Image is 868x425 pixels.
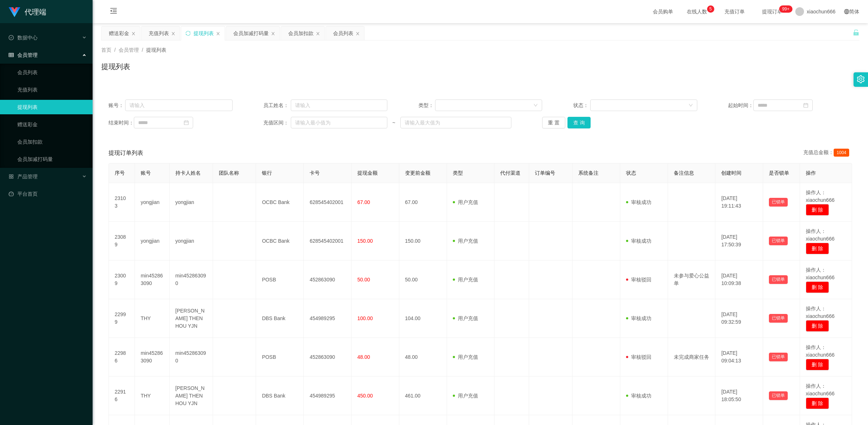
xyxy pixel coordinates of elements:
[9,174,14,179] i: 图标: appstore-o
[304,377,352,415] td: 454989295
[399,260,447,299] td: 50.00
[17,65,87,80] a: 会员列表
[109,299,135,338] td: 22999
[728,102,753,109] span: 起始时间：
[721,170,741,176] span: 创建时间
[109,338,135,377] td: 22986
[578,170,599,176] span: 系统备注
[357,238,373,244] span: 150.00
[17,82,87,97] a: 充值列表
[9,174,38,179] span: 产品管理
[715,222,763,260] td: [DATE] 17:50:39
[453,277,478,282] span: 用户充值
[101,0,126,24] i: 图标: menu-fold
[170,222,213,260] td: yongjian
[256,377,304,415] td: DBS Bank
[626,354,651,360] span: 审核驳回
[674,170,694,176] span: 备注信息
[357,354,370,360] span: 48.00
[399,377,447,415] td: 461.00
[125,99,232,111] input: 请输入
[135,377,170,415] td: THY
[453,199,478,205] span: 用户充值
[219,170,239,176] span: 团队名称
[357,393,373,399] span: 450.00
[9,35,14,40] i: 图标: check-circle-o
[405,170,430,176] span: 变更前金额
[806,170,816,176] span: 操作
[135,338,170,377] td: min452863090
[806,383,834,396] span: 操作人：xiaochun666
[304,299,352,338] td: 454989295
[170,183,213,222] td: yongjian
[101,47,111,53] span: 首页
[109,102,125,109] span: 账号：
[17,152,87,166] a: 会员加减打码量
[304,260,352,299] td: 452863090
[131,31,136,36] i: 图标: close
[333,26,353,40] div: 会员列表
[715,260,763,299] td: [DATE] 10:09:38
[9,7,20,17] img: logo.9652507e.png
[803,149,852,157] div: 充值总金额：
[271,31,275,36] i: 图标: close
[256,338,304,377] td: POSB
[288,26,314,40] div: 会员加扣款
[626,170,636,176] span: 状态
[715,338,763,377] td: [DATE] 09:04:13
[171,31,175,36] i: 图标: close
[175,170,201,176] span: 持卡人姓名
[304,338,352,377] td: 452863090
[135,299,170,338] td: THY
[170,377,213,415] td: [PERSON_NAME] THEN HOU YJN
[769,198,788,207] button: 已锁单
[709,5,712,13] p: 5
[216,31,220,36] i: 图标: close
[9,9,46,14] a: 代理端
[806,190,834,203] span: 操作人：xiaochun666
[758,9,786,14] span: 提现订单
[769,237,788,245] button: 已锁单
[683,9,711,14] span: 在线人数
[573,102,590,109] span: 状态：
[256,299,304,338] td: DBS Bank
[149,26,169,40] div: 充值列表
[170,338,213,377] td: min452863090
[109,377,135,415] td: 22916
[844,9,849,14] i: 图标: global
[400,117,511,128] input: 请输入最大值为
[115,170,125,176] span: 序号
[535,170,555,176] span: 订单编号
[146,47,166,53] span: 提现列表
[834,149,849,157] span: 1004
[262,170,272,176] span: 银行
[668,338,716,377] td: 未完成商家任务
[806,204,829,216] button: 删 除
[806,228,834,242] span: 操作人：xiaochun666
[769,314,788,323] button: 已锁单
[135,183,170,222] td: yongjian
[9,187,87,201] a: 图标: dashboard平台首页
[233,26,269,40] div: 会员加减打码量
[453,354,478,360] span: 用户充值
[399,338,447,377] td: 48.00
[626,238,651,244] span: 审核成功
[707,5,714,13] sup: 5
[668,260,716,299] td: 未参与爱心公益单
[806,398,829,409] button: 删 除
[291,99,387,111] input: 请输入
[715,183,763,222] td: [DATE] 19:11:43
[256,260,304,299] td: POSB
[857,75,865,83] i: 图标: setting
[109,183,135,222] td: 23103
[263,119,291,127] span: 充值区间：
[806,243,829,254] button: 删 除
[9,52,14,58] i: 图标: table
[109,119,134,127] span: 结束时间：
[542,117,565,128] button: 重 置
[357,199,370,205] span: 67.00
[25,0,46,24] h1: 代理端
[142,47,143,53] span: /
[114,47,116,53] span: /
[9,52,38,58] span: 会员管理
